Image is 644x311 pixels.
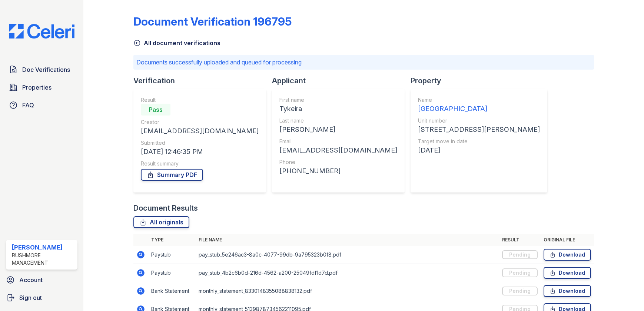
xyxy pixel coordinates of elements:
td: Paystub [148,246,196,264]
td: pay_stub_4b2c6b0d-216d-4562-a200-25049fdf1d7d.pdf [196,264,499,282]
a: Download [544,285,591,297]
a: Properties [6,80,77,95]
div: Tykeira [279,104,397,114]
div: Verification [133,76,272,86]
span: Doc Verifications [22,65,70,74]
a: Download [544,249,591,261]
div: Document Verification 196795 [133,15,292,28]
span: FAQ [22,101,34,110]
div: Rushmore Management [12,252,74,267]
td: Bank Statement [148,282,196,300]
div: Pending [502,250,538,259]
th: File name [196,234,499,246]
div: Target move in date [418,138,540,145]
span: Account [19,275,43,284]
a: All document verifications [133,39,220,47]
div: Document Results [133,203,198,213]
th: Type [148,234,196,246]
div: Last name [279,117,397,124]
div: Pending [502,287,538,295]
div: [DATE] 12:46:35 PM [141,147,259,157]
div: Property [411,76,553,86]
div: Phone [279,158,397,166]
div: Pending [502,268,538,277]
div: Result [141,96,259,104]
div: Submitted [141,139,259,147]
td: monthly_statement_8330148355088838132.pdf [196,282,499,300]
div: Name [418,96,540,104]
td: pay_stub_5e246ac3-8a0c-4077-99db-9a795323b0f8.pdf [196,246,499,264]
th: Original file [541,234,594,246]
a: All originals [133,216,189,228]
div: [GEOGRAPHIC_DATA] [418,104,540,114]
a: Sign out [3,290,80,305]
a: FAQ [6,98,77,113]
div: Email [279,138,397,145]
div: [EMAIL_ADDRESS][DOMAIN_NAME] [279,145,397,155]
img: CE_Logo_Blue-a8612792a0a2168367f1c8372b55b34899dd931a85d93a1a3d3e32e68fde9ad4.png [3,24,80,39]
a: Download [544,267,591,279]
div: [DATE] [418,145,540,155]
a: Account [3,272,80,287]
p: Documents successfully uploaded and queued for processing [136,58,591,67]
span: Properties [22,83,52,92]
div: Applicant [272,76,411,86]
div: [PERSON_NAME] [279,124,397,135]
div: First name [279,96,397,104]
div: [EMAIL_ADDRESS][DOMAIN_NAME] [141,126,259,136]
a: Summary PDF [141,169,203,181]
div: Pass [141,104,170,116]
div: Result summary [141,160,259,167]
td: Paystub [148,264,196,282]
div: [PERSON_NAME] [12,243,74,252]
div: [STREET_ADDRESS][PERSON_NAME] [418,124,540,135]
span: Sign out [19,293,42,302]
div: Unit number [418,117,540,124]
th: Result [499,234,541,246]
div: [PHONE_NUMBER] [279,166,397,176]
a: Doc Verifications [6,62,77,77]
a: Name [GEOGRAPHIC_DATA] [418,96,540,114]
div: Creator [141,118,259,126]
